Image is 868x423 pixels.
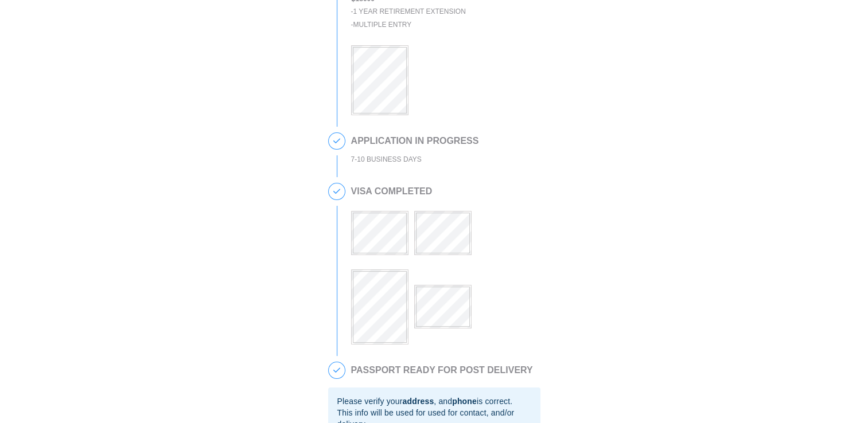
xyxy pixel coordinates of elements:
span: 5 [329,362,345,378]
span: 3 [329,133,345,149]
h2: PASSPORT READY FOR POST DELIVERY [351,365,533,375]
div: - Multiple entry [351,18,466,32]
b: address [402,397,434,406]
h2: APPLICATION IN PROGRESS [351,136,479,146]
span: 4 [329,183,345,199]
h2: VISA COMPLETED [351,186,535,197]
div: - 1 Year Retirement Extension [351,5,466,18]
div: 7-10 BUSINESS DAYS [351,153,479,166]
b: phone [452,397,477,406]
div: Please verify your , and is correct. [337,395,531,407]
